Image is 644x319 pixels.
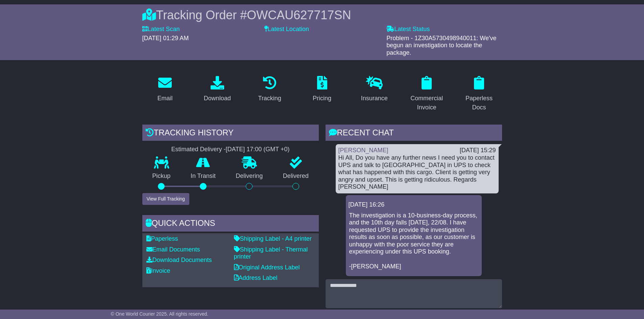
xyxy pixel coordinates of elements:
span: © One World Courier 2025. All rights reserved. [111,311,209,317]
a: Shipping Label - Thermal printer [234,246,308,260]
label: Latest Scan [142,26,180,33]
p: Delivered [273,172,319,180]
p: Delivering [226,172,273,180]
a: Shipping Label - A4 printer [234,235,312,242]
span: OWCAU627717SN [247,8,351,22]
span: [DATE] 01:29 AM [142,35,189,42]
label: Latest Status [386,26,430,33]
div: Hi All, Do you have any further news I need you to contact UPS and talk to [GEOGRAPHIC_DATA] in U... [338,154,496,191]
a: Invoice [146,267,170,274]
div: Quick Actions [142,215,319,233]
a: Commercial Invoice [404,74,450,114]
button: View Full Tracking [142,193,189,205]
div: Insurance [361,94,388,103]
a: Download [199,74,235,105]
div: Tracking [258,94,281,103]
p: Pickup [142,172,181,180]
a: Address Label [234,274,278,281]
a: Tracking [254,74,285,105]
p: The investigation is a 10-business-day process, and the 10th day falls [DATE], 22/08. I have requ... [349,212,478,270]
a: Insurance [357,74,392,105]
div: Email [157,94,172,103]
p: In Transit [181,172,226,180]
div: Estimated Delivery - [142,146,319,153]
div: Commercial Invoice [408,94,445,112]
a: Paperless [146,235,178,242]
div: Tracking history [142,125,319,143]
a: Pricing [308,74,336,105]
div: Tracking Order # [142,8,502,22]
a: Original Address Label [234,264,300,271]
div: Paperless Docs [461,94,498,112]
a: Email [153,74,177,105]
div: Download [204,94,231,103]
a: Paperless Docs [456,74,502,114]
div: Pricing [313,94,331,103]
a: [PERSON_NAME] [338,147,388,154]
span: Problem - 1Z30A5730498940011: We've begun an investigation to locate the package. [386,35,496,56]
label: Latest Location [264,26,309,33]
div: [DATE] 16:26 [349,201,479,209]
div: [DATE] 15:29 [460,147,496,154]
a: Download Documents [146,257,212,263]
div: RECENT CHAT [326,125,502,143]
div: [DATE] 17:00 (GMT +0) [226,146,290,153]
a: Email Documents [146,246,200,253]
